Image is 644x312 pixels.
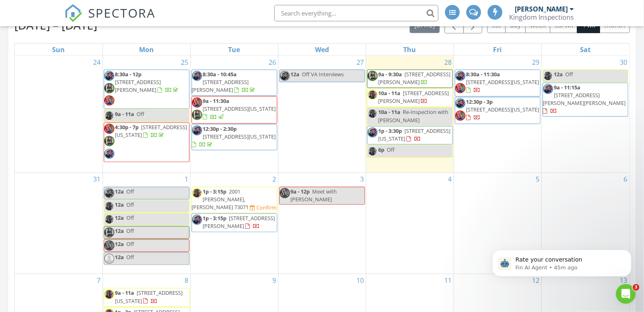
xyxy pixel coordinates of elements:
[291,71,300,78] span: 12a
[541,173,629,274] td: Go to September 6, 2025
[271,274,278,287] a: Go to September 9, 2025
[379,128,402,135] span: 1p - 3:30p
[480,232,644,290] iframe: Intercom notifications message
[64,4,82,22] img: The Best Home Inspection Software - Spectora
[466,71,539,94] a: 8:30a - 11:30a [STREET_ADDRESS][US_STATE]
[368,71,378,81] img: img_6510.jpeg
[379,71,451,86] a: 9a - 9:30a [STREET_ADDRESS][PERSON_NAME]
[291,188,310,196] span: 9a - 12p
[92,173,103,186] a: Go to August 31, 2025
[379,71,451,86] span: [STREET_ADDRESS][PERSON_NAME]
[250,204,277,212] a: Confirm
[543,84,553,94] img: image.jpg
[127,214,135,222] span: Off
[203,105,276,113] span: [STREET_ADDRESS][US_STATE]
[104,214,114,225] img: image.jpg
[454,173,541,274] td: Go to September 5, 2025
[492,44,504,55] a: Friday
[541,56,629,173] td: Go to August 30, 2025
[227,44,242,55] a: Tuesday
[192,124,277,151] a: 12:30p - 2:30p [STREET_ADDRESS][US_STATE]
[622,173,629,186] a: Go to September 6, 2025
[257,205,277,211] div: Confirm
[633,284,639,291] span: 3
[115,289,183,305] a: 9a - 11a [STREET_ADDRESS][US_STATE]
[104,70,190,109] a: 8:30a - 12p [STREET_ADDRESS][PERSON_NAME]
[515,5,568,13] div: [PERSON_NAME]
[387,146,395,154] span: Off
[302,71,344,78] span: Off VA Interviews
[280,71,290,81] img: image.jpg
[466,98,493,106] span: 12:30p - 3p
[192,71,257,94] a: 8:30a - 10:45a [STREET_ADDRESS][PERSON_NAME]
[466,98,539,121] a: 12:30p - 3p [STREET_ADDRESS][US_STATE]
[96,274,103,287] a: Go to September 7, 2025
[127,241,135,248] span: Off
[115,254,124,261] span: 12a
[127,188,135,196] span: Off
[190,56,278,173] td: Go to August 26, 2025
[366,56,454,173] td: Go to August 28, 2025
[379,90,449,105] a: 10a - 11a [STREET_ADDRESS][PERSON_NAME]
[115,289,135,297] span: 9a - 11a
[619,56,629,69] a: Go to August 30, 2025
[566,71,573,78] span: Off
[104,71,114,81] img: image.jpg
[127,254,135,261] span: Off
[192,96,277,123] a: 9a - 11:30a [STREET_ADDRESS][US_STATE]
[115,228,124,235] span: 12a
[368,90,378,100] img: image.jpg
[379,90,449,105] span: [STREET_ADDRESS][PERSON_NAME]
[104,123,190,162] a: 4:30p - 7p [STREET_ADDRESS][US_STATE]
[183,173,190,186] a: Go to September 1, 2025
[379,109,401,116] span: 10a - 11a
[379,146,385,154] span: 6p
[137,44,155,55] a: Monday
[115,111,135,118] span: 9a - 11a
[115,71,142,78] span: 8:30a - 12p
[534,173,541,186] a: Go to September 5, 2025
[367,126,453,145] a: 1p - 3:30p [STREET_ADDRESS][US_STATE]
[203,125,237,133] span: 12:30p - 2:30p
[203,188,227,196] span: 1p - 3:15p
[104,201,114,212] img: image.jpg
[203,98,276,121] a: 9a - 11:30a [STREET_ADDRESS][US_STATE]
[115,201,124,209] span: 12a
[543,84,626,115] a: 9a - 11:15a [STREET_ADDRESS][PERSON_NAME][PERSON_NAME]
[192,187,277,214] a: 1p - 3:15p 2001 [PERSON_NAME], [PERSON_NAME] 73071 Confirm
[455,83,466,93] img: img_9251.jpg
[127,228,135,235] span: Off
[443,274,454,287] a: Go to September 11, 2025
[616,284,636,304] iframe: Intercom live chat
[455,71,466,81] img: image.jpg
[15,173,103,274] td: Go to August 31, 2025
[313,44,331,55] a: Wednesday
[192,214,277,232] a: 1p - 3:15p [STREET_ADDRESS][PERSON_NAME]
[192,188,250,211] a: 1p - 3:15p 2001 [PERSON_NAME], [PERSON_NAME] 73071
[267,56,278,69] a: Go to August 26, 2025
[104,136,114,146] img: img_6510.jpeg
[278,56,366,173] td: Go to August 27, 2025
[271,173,278,186] a: Go to September 2, 2025
[115,79,161,94] span: [STREET_ADDRESS][PERSON_NAME]
[447,173,454,186] a: Go to September 4, 2025
[192,98,202,108] img: img_9251.jpg
[192,71,202,81] img: image.jpg
[543,71,553,81] img: image.jpg
[104,228,114,238] img: img_6510.jpeg
[104,124,114,134] img: img_9251.jpg
[115,188,124,196] span: 12a
[104,96,114,106] img: img_9251.jpg
[203,215,275,230] a: 1p - 3:15p [STREET_ADDRESS][PERSON_NAME]
[402,44,418,55] a: Thursday
[115,71,180,94] a: 8:30a - 12p [STREET_ADDRESS][PERSON_NAME]
[115,124,187,139] span: [STREET_ADDRESS][US_STATE]
[367,70,453,88] a: 9a - 9:30a [STREET_ADDRESS][PERSON_NAME]
[455,111,466,121] img: img_9251.jpg
[355,274,366,287] a: Go to September 10, 2025
[115,241,124,248] span: 12a
[203,215,275,230] span: [STREET_ADDRESS][PERSON_NAME]
[104,149,114,159] img: image.jpg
